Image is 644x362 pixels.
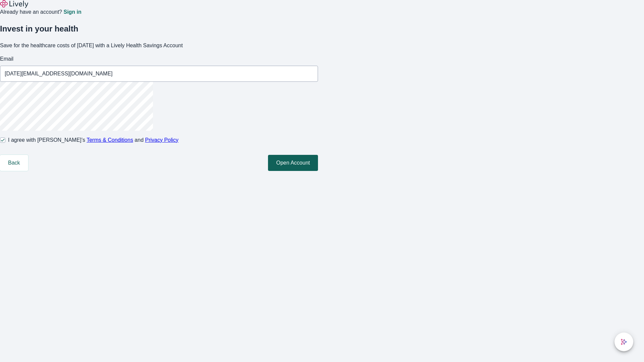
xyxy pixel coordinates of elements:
[268,155,318,171] button: Open Account
[63,9,81,15] a: Sign in
[8,136,178,144] span: I agree with [PERSON_NAME]’s and
[621,339,627,345] svg: Lively AI Assistant
[614,333,633,351] button: chat
[87,137,133,143] a: Terms & Conditions
[145,137,179,143] a: Privacy Policy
